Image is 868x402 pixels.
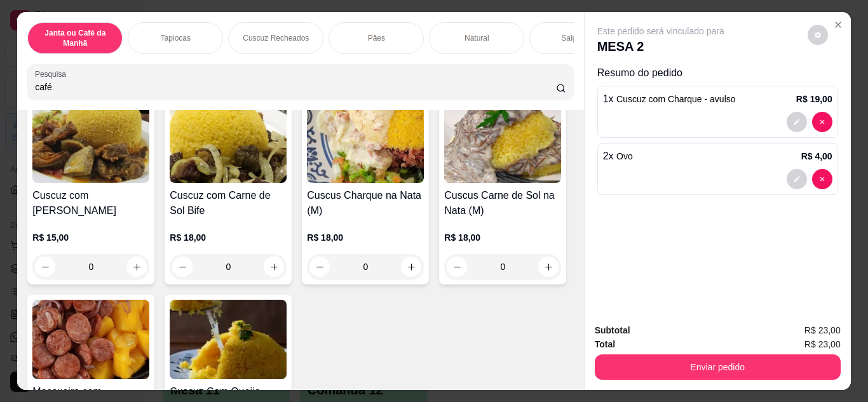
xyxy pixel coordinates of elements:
span: R$ 23,00 [804,337,841,351]
p: Salgados [561,33,593,43]
button: decrease-product-quantity [812,169,832,189]
p: R$ 18,00 [307,231,424,244]
h4: Cuscuz com [PERSON_NAME] [32,188,149,218]
span: R$ 23,00 [804,323,841,337]
button: decrease-product-quantity [787,112,807,132]
button: decrease-product-quantity [35,257,55,277]
button: decrease-product-quantity [808,25,828,45]
h4: Cuscuz Com Queijo [170,384,287,399]
p: R$ 18,00 [444,231,561,244]
button: increase-product-quantity [264,257,284,277]
p: Janta ou Café da Manhã [38,28,112,48]
p: Pães [368,33,385,43]
p: R$ 18,00 [170,231,287,244]
p: Resumo do pedido [597,65,838,81]
p: Cuscuz Recheados [243,33,309,43]
button: decrease-product-quantity [172,257,193,277]
p: R$ 19,00 [796,93,832,105]
button: decrease-product-quantity [787,169,807,189]
button: decrease-product-quantity [812,112,832,132]
p: Tapiocas [161,33,191,43]
img: product-image [170,300,287,379]
button: decrease-product-quantity [447,257,467,277]
img: product-image [444,104,561,183]
p: Natural [465,33,489,43]
p: 1 x [603,91,736,107]
p: MESA 2 [597,37,724,55]
img: product-image [32,300,149,379]
button: increase-product-quantity [538,257,559,277]
button: Enviar pedido [595,354,841,380]
h4: Cuscuz com Carne de Sol Bife [170,188,287,218]
p: R$ 15,00 [32,231,149,244]
button: decrease-product-quantity [309,257,330,277]
img: product-image [307,104,424,183]
span: Ovo [616,151,633,161]
p: R$ 4,00 [801,150,832,163]
strong: Subtotal [595,325,630,335]
h4: Cuscus Charque na Nata (M) [307,188,424,218]
p: 2 x [603,149,633,164]
p: Este pedido será vinculado para [597,25,724,37]
button: increase-product-quantity [126,257,147,277]
h4: Cuscus Carne de Sol na Nata (M) [444,188,561,218]
button: Close [828,15,848,35]
input: Pesquisa [35,81,556,93]
img: product-image [170,104,287,183]
strong: Total [595,339,615,349]
label: Pesquisa [35,69,71,79]
img: product-image [32,104,149,183]
span: Cuscuz com Charque - avulso [616,94,736,104]
button: increase-product-quantity [401,257,421,277]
